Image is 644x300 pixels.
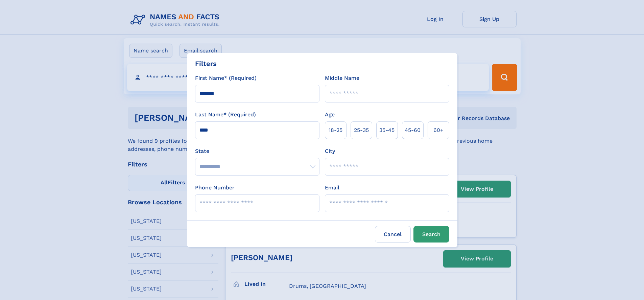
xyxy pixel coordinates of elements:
span: 25‑35 [354,126,369,134]
label: State [195,147,319,155]
label: Middle Name [325,74,359,82]
span: 60+ [433,126,444,134]
label: First Name* (Required) [195,74,257,82]
div: Filters [195,59,217,69]
button: Search [413,226,449,243]
label: Phone Number [195,184,235,192]
label: Age [325,111,335,119]
span: 45‑60 [405,126,421,134]
label: Email [325,184,339,192]
span: 35‑45 [379,126,395,134]
label: Last Name* (Required) [195,111,256,119]
label: City [325,147,335,155]
span: 18‑25 [329,126,342,134]
label: Cancel [375,226,411,243]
